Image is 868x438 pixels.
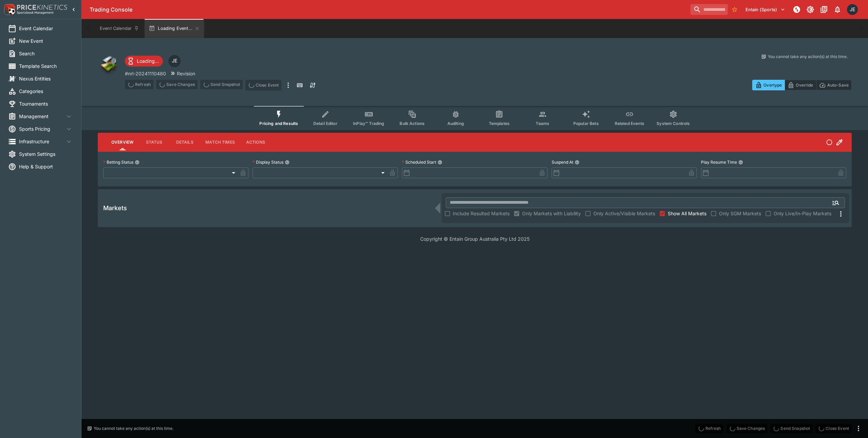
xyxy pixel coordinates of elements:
span: Bulk Actions [400,121,425,126]
img: Sportsbook Management [17,11,54,14]
p: Revision [177,70,195,77]
button: Override [784,80,816,90]
span: Include Resulted Markets [453,210,510,217]
div: James Edlin [847,4,858,15]
span: System Settings [19,150,73,158]
span: Pricing and Results [259,121,298,126]
button: NOT Connected to PK [791,3,803,16]
button: Open [830,197,842,209]
p: Display Status [253,159,283,165]
button: Betting Status [135,160,140,165]
button: Actions [240,134,271,150]
p: Override [796,81,813,89]
button: Scheduled Start [438,160,442,165]
div: James Edlin [168,55,181,67]
span: Only Active/Visible Markets [593,210,655,217]
button: Suspend At [575,160,579,165]
img: other.png [98,54,119,75]
span: Teams [536,121,549,126]
span: Categories [19,88,73,95]
span: Only Markets with Liability [522,210,581,217]
button: Overview [106,134,139,150]
span: Templates [489,121,510,126]
span: Sports Pricing [19,125,65,132]
p: Copy To Clipboard [125,70,166,77]
button: Details [169,134,200,150]
span: System Controls [657,121,690,126]
p: Copyright © Entain Group Australia Pty Ltd 2025 [81,235,868,242]
span: Detail Editor [313,121,337,126]
span: Tournaments [19,100,73,107]
p: Overtype [763,81,782,89]
span: Related Events [615,121,644,126]
span: New Event [19,37,73,44]
div: Trading Console [90,6,688,13]
p: Scheduled Start [402,159,436,165]
span: Management [19,113,65,120]
span: Help & Support [19,163,73,170]
span: Template Search [19,62,73,70]
h5: Markets [103,204,127,212]
button: Loading Event... [145,19,204,38]
span: Search [19,50,73,57]
button: Auto-Save [816,80,852,90]
p: Suspend At [552,159,573,165]
p: You cannot take any action(s) at this time. [768,54,848,60]
p: Play Resume Time [701,159,737,165]
span: InPlay™ Trading [353,121,384,126]
p: Loading... [137,57,159,65]
div: Start From [752,80,852,90]
span: Popular Bets [573,121,599,126]
p: You cannot take any action(s) at this time. [94,425,173,432]
p: Auto-Save [827,81,849,89]
img: PriceKinetics [17,5,67,10]
button: more [854,424,863,433]
span: Only Live/In-Play Markets [774,210,831,217]
span: Only SGM Markets [719,210,761,217]
button: Match Times [200,134,240,150]
button: Toggle light/dark mode [804,3,816,16]
span: Infrastructure [19,138,65,145]
button: more [284,80,292,91]
span: Show All Markets [668,210,706,217]
button: James Edlin [845,2,860,17]
span: Nexus Entities [19,75,73,82]
button: Select Tenant [741,4,789,15]
img: PriceKinetics Logo [2,3,16,16]
svg: More [837,210,845,218]
button: Play Resume Time [738,160,743,165]
p: Betting Status [103,159,133,165]
button: Notifications [831,3,844,16]
span: Event Calendar [19,25,73,32]
input: search [690,4,728,15]
button: Status [139,134,169,150]
button: Event Calendar [96,19,143,38]
button: Overtype [752,80,785,90]
button: Display Status [285,160,290,165]
button: Documentation [818,3,830,16]
div: Event type filters [254,106,695,130]
span: Auditing [447,121,464,126]
button: No Bookmarks [729,4,740,15]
